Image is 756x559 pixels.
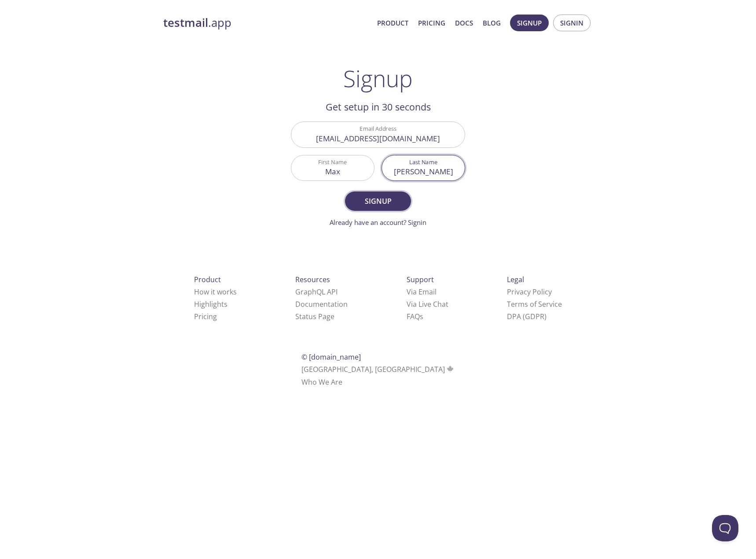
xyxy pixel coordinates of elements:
[194,275,221,284] span: Product
[507,287,552,297] a: Privacy Policy
[301,352,361,362] span: © [DOMAIN_NAME]
[418,17,445,29] a: Pricing
[343,65,413,92] h1: Signup
[407,312,423,321] a: FAQ
[194,287,237,297] a: How it works
[301,364,455,374] span: [GEOGRAPHIC_DATA], [GEOGRAPHIC_DATA]
[194,312,217,321] a: Pricing
[355,195,401,207] span: Signup
[507,299,562,309] a: Terms of Service
[507,312,547,321] a: DPA (GDPR)
[507,275,524,284] span: Legal
[194,299,228,309] a: Highlights
[420,312,423,321] span: s
[291,99,465,114] h2: Get setup in 30 seconds
[517,17,542,29] span: Signup
[712,515,738,541] iframe: Help Scout Beacon - Open
[295,312,334,321] a: Status Page
[295,299,348,309] a: Documentation
[330,218,426,227] a: Already have an account? Signin
[377,17,408,29] a: Product
[345,191,411,211] button: Signup
[455,17,473,29] a: Docs
[163,15,208,30] strong: testmail
[560,17,584,29] span: Signin
[407,287,437,297] a: Via Email
[510,15,549,31] button: Signup
[483,17,501,29] a: Blog
[163,15,370,30] a: testmail.app
[407,275,434,284] span: Support
[295,287,338,297] a: GraphQL API
[553,15,591,31] button: Signin
[407,299,448,309] a: Via Live Chat
[295,275,330,284] span: Resources
[301,377,342,387] a: Who We Are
